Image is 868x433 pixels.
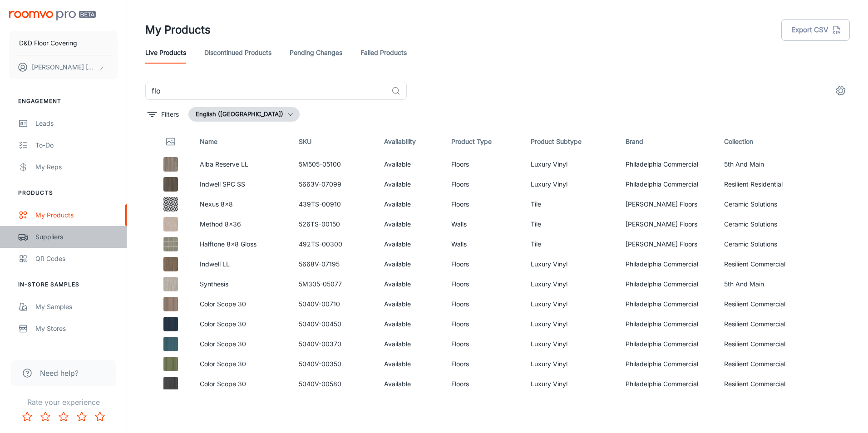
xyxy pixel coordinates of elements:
[200,179,284,189] p: Indwell SPC SS
[444,274,523,294] td: Floors
[377,334,444,354] td: Available
[291,214,377,234] td: 526TS-00150
[19,38,77,48] p: D&D Floor Covering
[618,174,717,194] td: Philadelphia Commercial
[717,129,815,154] th: Collection
[523,334,618,354] td: Luxury Vinyl
[54,408,73,426] button: Rate 3 star
[377,354,444,374] td: Available
[618,154,717,174] td: Philadelphia Commercial
[444,254,523,274] td: Floors
[291,274,377,294] td: 5M305-05077
[377,314,444,334] td: Available
[444,374,523,394] td: Floors
[145,82,388,100] input: Search
[717,254,815,274] td: Resilient Commercial
[291,334,377,354] td: 5040V-00370
[291,174,377,194] td: 5663V-07099
[200,239,284,249] p: Halftone 8x8 Gloss
[377,234,444,254] td: Available
[291,254,377,274] td: 5668V-07195
[200,259,284,269] p: Indwell LL
[523,294,618,314] td: Luxury Vinyl
[618,254,717,274] td: Philadelphia Commercial
[200,219,284,229] p: Method 8x36
[717,334,815,354] td: Resilient Commercial
[717,354,815,374] td: Resilient Commercial
[444,214,523,234] td: Walls
[618,194,717,214] td: [PERSON_NAME] Floors
[291,129,377,154] th: SKU
[377,214,444,234] td: Available
[145,22,211,38] h1: My Products
[188,107,300,122] button: English ([GEOGRAPHIC_DATA])
[200,359,284,369] p: Color Scope 30
[444,194,523,214] td: Floors
[618,294,717,314] td: Philadelphia Commercial
[523,174,618,194] td: Luxury Vinyl
[618,374,717,394] td: Philadelphia Commercial
[618,129,717,154] th: Brand
[9,11,96,20] img: Roomvo PRO Beta
[717,154,815,174] td: 5th And Main
[377,274,444,294] td: Available
[444,334,523,354] td: Floors
[781,19,850,41] button: Export CSV
[200,299,284,309] p: Color Scope 30
[618,354,717,374] td: Philadelphia Commercial
[523,234,618,254] td: Tile
[523,314,618,334] td: Luxury Vinyl
[523,154,618,174] td: Luxury Vinyl
[204,42,271,64] a: Discontinued Products
[618,274,717,294] td: Philadelphia Commercial
[35,232,118,242] div: Suppliers
[377,374,444,394] td: Available
[200,379,284,389] p: Color Scope 30
[35,140,118,150] div: To-do
[444,154,523,174] td: Floors
[523,374,618,394] td: Luxury Vinyl
[73,408,91,426] button: Rate 4 star
[290,42,342,64] a: Pending Changes
[377,294,444,314] td: Available
[444,314,523,334] td: Floors
[9,55,118,79] button: [PERSON_NAME] [PERSON_NAME]
[377,174,444,194] td: Available
[377,129,444,154] th: Availability
[35,162,118,172] div: My Reps
[200,199,284,209] p: Nexus 8x8
[523,274,618,294] td: Luxury Vinyl
[200,279,284,289] p: Synthesis
[717,294,815,314] td: Resilient Commercial
[717,194,815,214] td: Ceramic Solutions
[618,334,717,354] td: Philadelphia Commercial
[161,109,179,119] p: Filters
[200,319,284,329] p: Color Scope 30
[36,408,54,426] button: Rate 2 star
[523,254,618,274] td: Luxury Vinyl
[35,302,118,312] div: My Samples
[618,234,717,254] td: [PERSON_NAME] Floors
[523,354,618,374] td: Luxury Vinyl
[444,174,523,194] td: Floors
[40,368,79,379] span: Need help?
[523,129,618,154] th: Product Subtype
[291,354,377,374] td: 5040V-00350
[832,82,850,100] button: settings
[291,234,377,254] td: 492TS-00300
[717,234,815,254] td: Ceramic Solutions
[18,408,36,426] button: Rate 1 star
[618,314,717,334] td: Philadelphia Commercial
[291,194,377,214] td: 439TS-00910
[377,254,444,274] td: Available
[444,354,523,374] td: Floors
[360,42,407,64] a: Failed Products
[35,324,118,334] div: My Stores
[7,397,119,408] p: Rate your experience
[32,62,96,72] p: [PERSON_NAME] [PERSON_NAME]
[717,214,815,234] td: Ceramic Solutions
[291,374,377,394] td: 5040V-00580
[165,136,176,147] svg: Thumbnail
[35,210,118,220] div: My Products
[145,107,181,122] button: filter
